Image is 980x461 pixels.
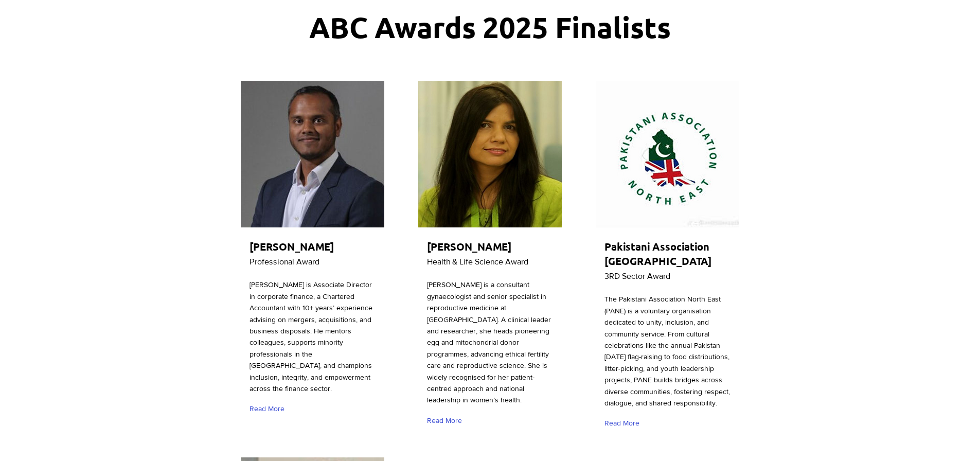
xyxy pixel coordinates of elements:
[427,257,528,266] span: Health & Life Science Award
[250,400,289,418] a: Read More
[250,240,334,253] span: [PERSON_NAME]
[427,416,462,426] span: Read More
[604,418,639,429] span: Read More
[604,272,670,280] span: 3RD Sector Award
[250,404,284,414] span: Read More
[427,412,467,430] a: Read More
[309,9,671,45] span: ABC Awards 2025 Finalists
[604,414,644,432] a: Read More
[250,280,372,393] span: [PERSON_NAME] is Associate Director in corporate finance, a Chartered Accountant with 10+ years’ ...
[604,240,711,268] span: Pakistani Association [GEOGRAPHIC_DATA]
[250,257,319,266] span: Professional Award
[604,295,730,407] span: The Pakistani Association North East (PANE) is a voluntary organisation dedicated to unity, inclu...
[427,280,551,404] span: [PERSON_NAME] is a consultant gynaecologist and senior specialist in reproductive medicine at [GE...
[427,240,511,253] span: [PERSON_NAME]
